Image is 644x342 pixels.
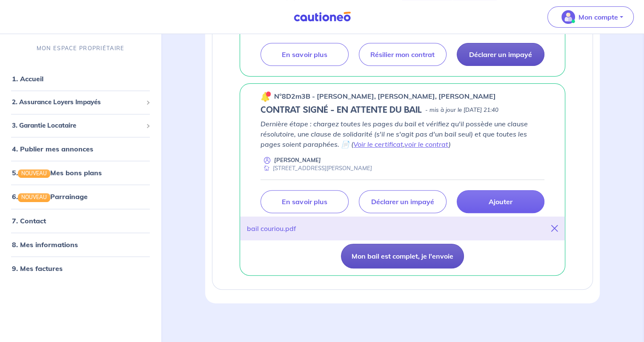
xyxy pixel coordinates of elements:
img: illu_account_valid_menu.svg [561,10,575,24]
a: Déclarer un impayé [457,43,544,66]
div: 2. Assurance Loyers Impayés [3,94,157,111]
img: Cautioneo [290,11,354,22]
p: MON ESPACE PROPRIÉTAIRE [37,44,124,52]
div: 3. Garantie Locataire [3,117,157,134]
p: Ajouter [489,197,512,206]
span: 3. Garantie Locataire [12,121,143,131]
a: 7. Contact [12,217,46,225]
p: Déclarer un impayé [371,197,434,206]
div: [STREET_ADDRESS][PERSON_NAME] [260,164,372,172]
div: 1. Accueil [3,71,157,88]
p: Dernière étape : chargez toutes les pages du bail et vérifiez qu'il possède une clause résolutoir... [260,119,544,149]
div: 9. Mes factures [3,260,157,277]
img: 🔔 [260,91,271,102]
a: Voir le certificat [353,140,403,148]
p: En savoir plus [282,197,327,206]
i: close-button-title [551,225,558,232]
button: illu_account_valid_menu.svgMon compte [547,6,634,28]
div: 6.NOUVEAUParrainage [3,188,157,205]
a: Résilier mon contrat [359,43,447,66]
p: n°8D2m3B - [PERSON_NAME], [PERSON_NAME], [PERSON_NAME] [274,91,496,101]
p: Mon compte [578,12,618,22]
div: 5.NOUVEAUMes bons plans [3,165,157,182]
div: state: CONTRACT-SIGNED, Context: NEW,CHOOSE-CERTIFICATE,COLOCATION,LESSOR-DOCUMENTS [260,105,544,115]
a: 4. Publier mes annonces [12,145,93,154]
a: 1. Accueil [12,75,43,83]
p: Déclarer un impayé [469,50,532,59]
a: 9. Mes factures [12,264,63,273]
span: 2. Assurance Loyers Impayés [12,98,143,108]
button: Mon bail est complet, je l'envoie [341,244,464,268]
div: 4. Publier mes annonces [3,141,157,158]
p: - mis à jour le [DATE] 21:40 [425,106,498,114]
a: Déclarer un impayé [359,190,447,213]
a: 8. Mes informations [12,240,78,249]
p: Résilier mon contrat [370,50,435,59]
h5: CONTRAT SIGNÉ - EN ATTENTE DU BAIL [260,105,422,115]
a: 6.NOUVEAUParrainage [12,193,88,201]
a: En savoir plus [260,190,348,213]
a: voir le contrat [404,140,449,148]
p: [PERSON_NAME] [274,156,321,164]
div: 7. Contact [3,212,157,229]
div: bail couriou.pdf [247,223,296,234]
a: En savoir plus [260,43,348,66]
p: En savoir plus [282,50,327,59]
a: Ajouter [457,190,544,213]
div: 8. Mes informations [3,236,157,253]
a: 5.NOUVEAUMes bons plans [12,169,102,177]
